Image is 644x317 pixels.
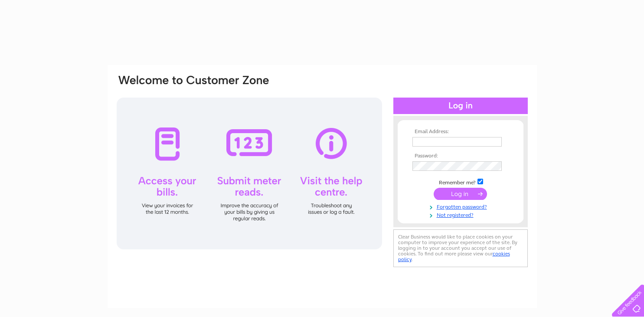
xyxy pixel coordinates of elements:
td: Remember me? [410,177,511,186]
a: Not registered? [412,210,511,219]
a: Forgotten password? [412,202,511,210]
th: Email Address: [410,129,511,135]
th: Password: [410,153,511,159]
input: Submit [434,188,487,200]
div: Clear Business would like to place cookies on your computer to improve your experience of the sit... [393,229,528,267]
a: cookies policy [398,251,510,262]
